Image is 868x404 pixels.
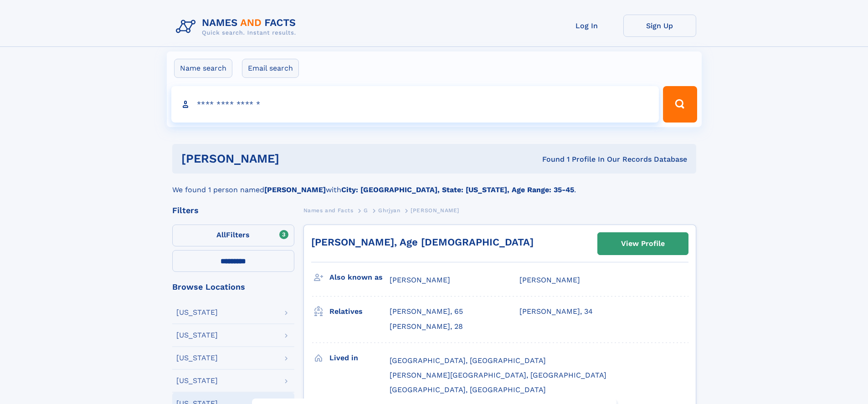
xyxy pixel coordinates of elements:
[172,283,294,291] div: Browse Locations
[216,230,226,239] span: All
[172,174,696,195] div: We found 1 person named with .
[341,185,574,194] b: City: [GEOGRAPHIC_DATA], State: [US_STATE], Age Range: 35-45
[176,354,218,362] div: [US_STATE]
[519,307,593,317] a: [PERSON_NAME], 34
[411,154,687,164] div: Found 1 Profile In Our Records Database
[242,59,299,78] label: Email search
[311,236,534,248] a: [PERSON_NAME], Age [DEMOGRAPHIC_DATA]
[329,270,390,285] h3: Also known as
[329,304,390,319] h3: Relatives
[411,207,459,214] span: [PERSON_NAME]
[598,233,688,255] a: View Profile
[378,205,400,216] a: Ghrjyan
[390,307,463,317] a: [PERSON_NAME], 65
[550,15,623,37] a: Log In
[264,185,326,194] b: [PERSON_NAME]
[390,385,546,394] span: [GEOGRAPHIC_DATA], [GEOGRAPHIC_DATA]
[390,356,546,365] span: [GEOGRAPHIC_DATA], [GEOGRAPHIC_DATA]
[329,350,390,366] h3: Lived in
[176,332,218,339] div: [US_STATE]
[176,309,218,316] div: [US_STATE]
[378,207,400,214] span: Ghrjyan
[172,225,294,246] label: Filters
[364,207,368,214] span: G
[172,206,294,215] div: Filters
[174,59,232,78] label: Name search
[176,377,218,384] div: [US_STATE]
[171,86,659,123] input: search input
[181,153,411,164] h1: [PERSON_NAME]
[623,15,696,37] a: Sign Up
[303,205,354,216] a: Names and Facts
[390,322,463,332] a: [PERSON_NAME], 28
[172,15,303,39] img: Logo Names and Facts
[663,86,697,123] button: Search Button
[621,233,665,254] div: View Profile
[390,276,450,284] span: [PERSON_NAME]
[364,205,368,216] a: G
[519,276,580,284] span: [PERSON_NAME]
[390,371,606,379] span: [PERSON_NAME][GEOGRAPHIC_DATA], [GEOGRAPHIC_DATA]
